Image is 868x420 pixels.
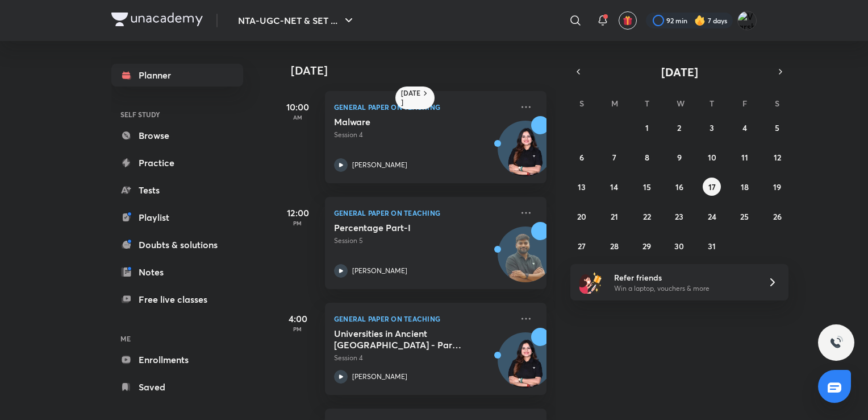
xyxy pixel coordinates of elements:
[708,182,716,192] abbr: July 17, 2025
[670,207,688,225] button: July 23, 2025
[334,100,512,114] p: General Paper on Teaching
[334,130,512,140] p: Session 4
[675,211,683,222] abbr: July 23, 2025
[111,105,243,124] h6: SELF STUDY
[742,98,747,109] abbr: Friday
[703,178,721,196] button: July 17, 2025
[111,376,243,398] a: Saved
[111,206,243,229] a: Playlist
[111,288,243,311] a: Free live classes
[610,182,618,192] abbr: July 14, 2025
[638,237,656,255] button: July 29, 2025
[708,152,716,163] abbr: July 10, 2025
[291,64,558,77] h4: [DATE]
[334,353,512,363] p: Session 4
[703,148,721,166] button: July 10, 2025
[829,336,843,349] img: ttu
[661,64,698,80] span: [DATE]
[742,122,747,133] abbr: July 4, 2025
[579,271,602,294] img: referral
[645,98,649,109] abbr: Tuesday
[586,64,773,80] button: [DATE]
[275,220,320,227] p: PM
[638,207,656,225] button: July 22, 2025
[670,178,688,196] button: July 16, 2025
[768,207,786,225] button: July 26, 2025
[275,312,320,326] h5: 4:00
[610,241,619,252] abbr: July 28, 2025
[670,148,688,166] button: July 9, 2025
[736,118,754,137] button: July 4, 2025
[275,206,320,220] h5: 12:00
[577,211,586,222] abbr: July 20, 2025
[334,116,475,127] h5: Malware
[111,329,243,348] h6: ME
[619,11,637,30] button: avatar
[670,237,688,255] button: July 30, 2025
[670,118,688,137] button: July 2, 2025
[111,13,203,29] a: Company Logo
[740,211,749,222] abbr: July 25, 2025
[275,326,320,332] p: PM
[231,9,362,32] button: NTA-UGC-NET & SET ...
[768,118,786,137] button: July 5, 2025
[111,233,243,256] a: Doubts & solutions
[275,100,320,114] h5: 10:00
[111,64,243,87] a: Planner
[768,148,786,166] button: July 12, 2025
[645,152,649,163] abbr: July 8, 2025
[352,266,407,276] p: [PERSON_NAME]
[773,182,781,192] abbr: July 19, 2025
[111,151,243,174] a: Practice
[677,152,682,163] abbr: July 9, 2025
[611,98,618,109] abbr: Monday
[573,148,591,166] button: July 6, 2025
[573,178,591,196] button: July 13, 2025
[736,178,754,196] button: July 18, 2025
[643,182,651,192] abbr: July 15, 2025
[773,211,782,222] abbr: July 26, 2025
[677,122,681,133] abbr: July 2, 2025
[352,372,407,382] p: [PERSON_NAME]
[605,207,623,225] button: July 21, 2025
[111,261,243,283] a: Notes
[775,98,779,109] abbr: Saturday
[579,152,584,163] abbr: July 6, 2025
[401,89,421,107] h6: [DATE]
[579,98,584,109] abbr: Sunday
[642,241,651,252] abbr: July 29, 2025
[768,178,786,196] button: July 19, 2025
[334,236,512,246] p: Session 5
[741,182,749,192] abbr: July 18, 2025
[334,222,475,233] h5: Percentage Part-I
[605,178,623,196] button: July 14, 2025
[498,233,553,287] img: Avatar
[111,124,243,147] a: Browse
[498,127,553,182] img: Avatar
[573,237,591,255] button: July 27, 2025
[638,148,656,166] button: July 8, 2025
[703,118,721,137] button: July 3, 2025
[334,206,512,220] p: General Paper on Teaching
[736,148,754,166] button: July 11, 2025
[612,152,616,163] abbr: July 7, 2025
[708,241,716,252] abbr: July 31, 2025
[623,15,633,26] img: avatar
[703,237,721,255] button: July 31, 2025
[578,241,586,252] abbr: July 27, 2025
[638,178,656,196] button: July 15, 2025
[675,182,683,192] abbr: July 16, 2025
[605,148,623,166] button: July 7, 2025
[736,207,754,225] button: July 25, 2025
[275,114,320,121] p: AM
[111,179,243,201] a: Tests
[111,348,243,371] a: Enrollments
[352,160,407,170] p: [PERSON_NAME]
[677,98,685,109] abbr: Wednesday
[334,328,475,351] h5: Universities in Ancient India - Part 2
[645,122,649,133] abbr: July 1, 2025
[775,122,779,133] abbr: July 5, 2025
[741,152,748,163] abbr: July 11, 2025
[710,98,714,109] abbr: Thursday
[774,152,781,163] abbr: July 12, 2025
